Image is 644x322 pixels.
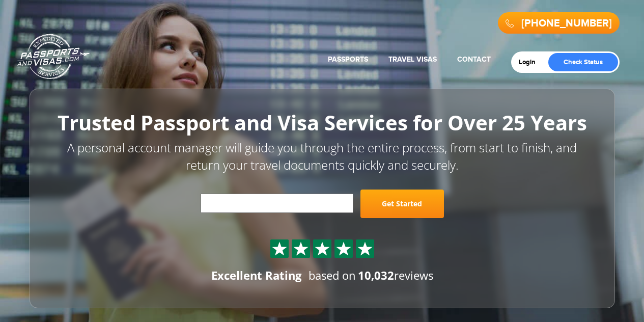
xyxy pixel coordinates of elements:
strong: 10,032 [358,267,394,283]
img: Sprite St [315,241,330,256]
span: reviews [358,267,433,283]
a: [PHONE_NUMBER] [521,17,612,30]
img: Sprite St [357,241,373,256]
a: Login [519,58,543,66]
a: Travel Visas [388,55,437,64]
span: based on [309,267,356,283]
p: A personal account manager will guide you through the entire process, from start to finish, and r... [52,139,592,174]
div: Excellent Rating [211,267,301,283]
img: Sprite St [272,241,287,256]
img: Sprite St [293,241,309,256]
a: Get Started [360,190,444,218]
a: Passports [328,55,368,64]
img: Sprite St [336,241,351,256]
a: Check Status [548,53,618,71]
a: Passports & [DOMAIN_NAME] [17,34,90,79]
h1: Trusted Passport and Visa Services for Over 25 Years [52,112,592,134]
a: Contact [457,55,491,64]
